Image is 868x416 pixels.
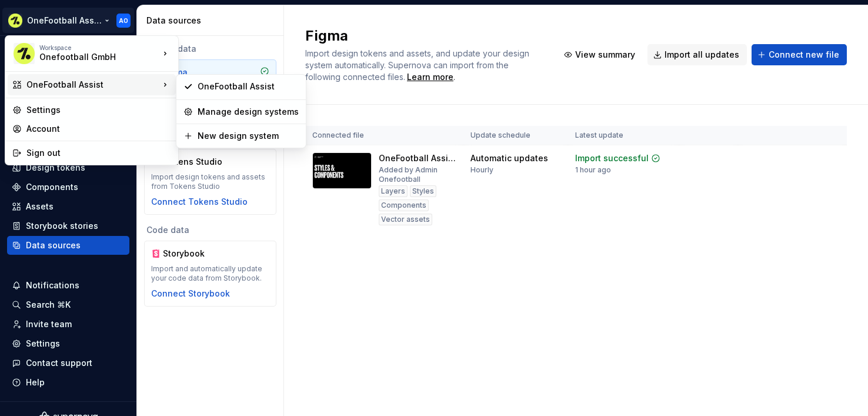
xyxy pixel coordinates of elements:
[198,130,299,142] div: New design system
[198,81,299,92] div: OneFootball Assist
[26,147,171,159] div: Sign out
[39,51,139,63] div: Onefootball GmbH
[39,44,159,51] div: Workspace
[26,104,171,116] div: Settings
[26,123,171,135] div: Account
[26,79,159,91] div: OneFootball Assist
[14,43,35,64] img: 5b3d255f-93b1-499e-8f2d-e7a8db574ed5.png
[198,106,299,118] div: Manage design systems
